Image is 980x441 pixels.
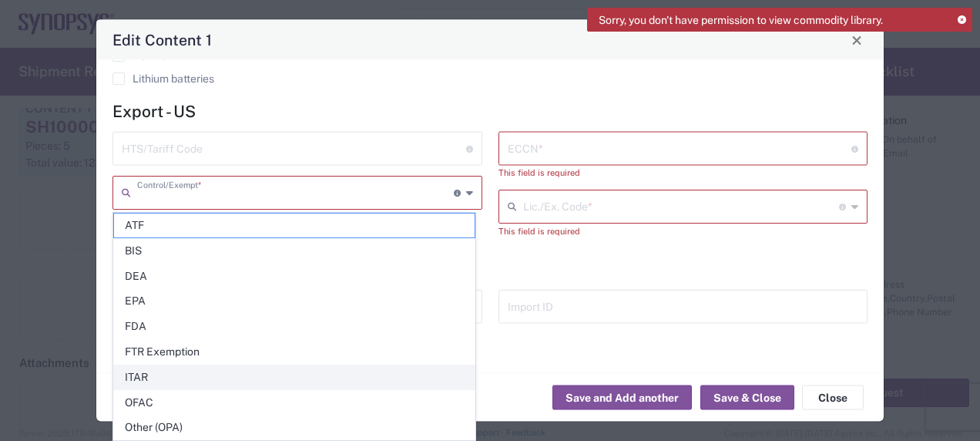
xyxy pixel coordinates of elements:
[114,214,475,237] span: ATF
[112,210,482,224] div: This field is required
[114,340,475,364] span: FTR Exemption
[802,385,864,410] button: Close
[112,29,212,51] h4: Edit Content 1
[112,73,214,86] label: Lithium batteries
[114,315,475,338] span: FDA
[112,260,868,279] h4: Import - TW
[114,264,475,288] span: DEA
[114,365,475,389] span: ITAR
[498,224,868,238] div: This field is required
[498,166,868,180] div: This field is required
[114,416,475,439] span: Other (OPA)
[112,102,868,121] h4: Export - US
[552,385,692,410] button: Save and Add another
[114,289,475,313] span: EPA
[599,13,883,27] span: Sorry, you don't have permission to view commodity library.
[700,385,794,410] button: Save & Close
[114,391,475,415] span: OFAC
[114,239,475,263] span: BIS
